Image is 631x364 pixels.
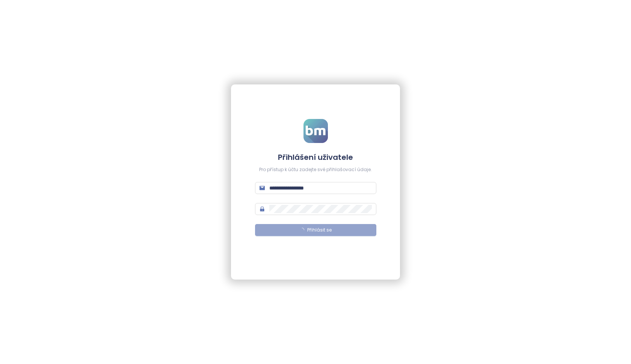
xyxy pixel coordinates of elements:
[255,152,376,162] h4: Přihlášení uživatele
[255,166,376,173] div: Pro přístup k účtu zadejte své přihlašovací údaje.
[307,227,332,234] span: Přihlásit se
[255,224,376,236] button: Přihlásit se
[299,227,305,233] span: loading
[260,206,265,212] span: lock
[260,185,265,191] span: mail
[303,119,328,143] img: logo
